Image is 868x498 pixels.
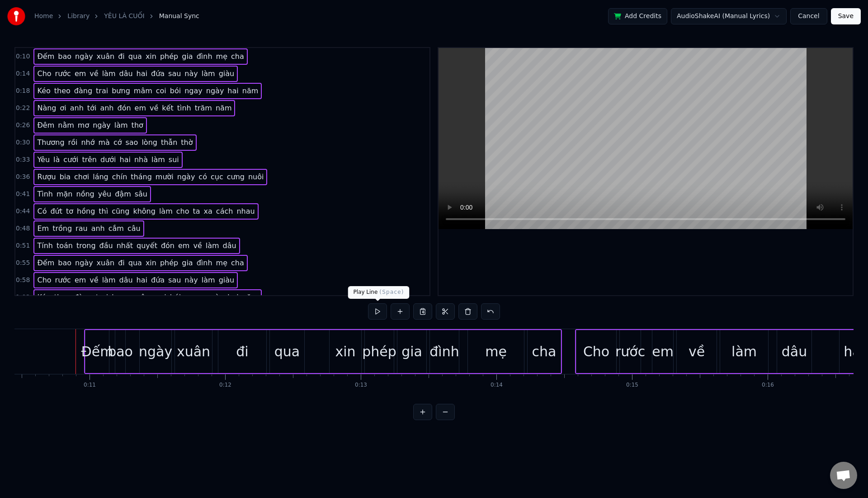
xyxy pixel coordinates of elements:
span: mâm [133,292,153,302]
div: 0:12 [219,382,231,389]
nav: breadcrumb [34,12,199,21]
span: không [132,206,156,216]
span: làm [201,68,216,79]
span: bói [169,292,182,302]
span: làm [158,206,174,216]
span: đình [196,258,213,268]
span: Tính [36,240,54,251]
span: gia [181,258,193,268]
button: Save [831,8,861,24]
span: hai [119,154,132,165]
span: đón [160,240,175,251]
span: về [89,68,99,79]
span: mẹ [215,258,228,268]
div: bao [108,341,133,362]
span: 0:33 [16,155,30,164]
span: Manual Sync [159,12,199,21]
span: 0:44 [16,207,30,216]
span: anh [69,103,85,113]
span: trăm [194,103,213,113]
span: Đêm [36,120,55,130]
span: trên [81,154,98,165]
span: xa [203,206,213,216]
span: ngày [176,172,196,182]
span: cưới [62,154,79,165]
span: ngày [205,292,225,302]
span: em [134,103,147,113]
span: bưng [111,292,131,302]
span: em [74,68,87,79]
div: Play Line [348,286,410,299]
span: làm [151,154,166,165]
span: này [184,68,198,79]
span: em [177,240,190,251]
span: cha [230,258,245,268]
span: 0:58 [16,276,30,285]
span: hồng [76,206,96,216]
span: qua [127,51,143,62]
span: chín [111,172,128,182]
span: thì [98,206,109,216]
span: dâu [118,68,133,79]
span: Thương [36,137,65,148]
div: 0:14 [491,382,503,389]
div: xuân [177,341,210,362]
span: này [184,275,198,285]
span: 0:41 [16,190,30,199]
span: hai [226,86,239,96]
span: Nàng [36,103,57,113]
span: mâm [133,86,153,96]
span: coi [155,292,167,302]
div: ngày [139,341,172,362]
span: nhau [236,206,255,216]
span: 0:36 [16,172,30,182]
span: thờ [180,137,193,148]
div: qua [274,341,300,362]
div: 0:15 [626,382,638,389]
span: ngay [184,292,203,302]
span: cắm [108,223,125,234]
span: cho [175,206,190,216]
span: trai [95,292,109,302]
div: rước [615,341,645,362]
span: ( Space ) [379,289,404,295]
span: xin [145,51,157,62]
span: nhớ [80,137,95,148]
span: đi [117,258,126,268]
span: cũng [111,206,130,216]
span: mà [97,137,110,148]
span: hai [226,292,239,302]
span: tới [86,103,98,113]
span: ơi [59,103,67,113]
span: xuân [96,258,116,268]
span: trong [75,240,97,251]
span: đàng [73,86,93,96]
span: toán [56,240,74,251]
span: cha [230,51,245,62]
span: đứa [150,275,165,285]
span: nuôi [247,172,265,182]
span: rước [54,68,72,79]
span: mặn [56,189,74,199]
span: tơ [65,206,74,216]
span: trai [95,86,109,96]
a: YÊU LÀ CUỐI [104,12,144,21]
span: qua [127,258,143,268]
span: rau [75,223,89,234]
span: ta [192,206,201,216]
span: coi [155,86,167,96]
span: cục [210,172,224,182]
span: làm [101,68,117,79]
span: nồng [75,189,95,199]
div: làm [731,341,757,362]
div: 0:13 [355,382,367,389]
span: đón [116,103,132,113]
span: 0:26 [16,121,30,130]
span: đàng [73,292,93,302]
span: mười [155,172,175,182]
span: mẹ [215,51,228,62]
span: về [192,240,203,251]
span: anh [99,103,114,113]
span: Cho [36,275,52,285]
span: 0:48 [16,224,30,233]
